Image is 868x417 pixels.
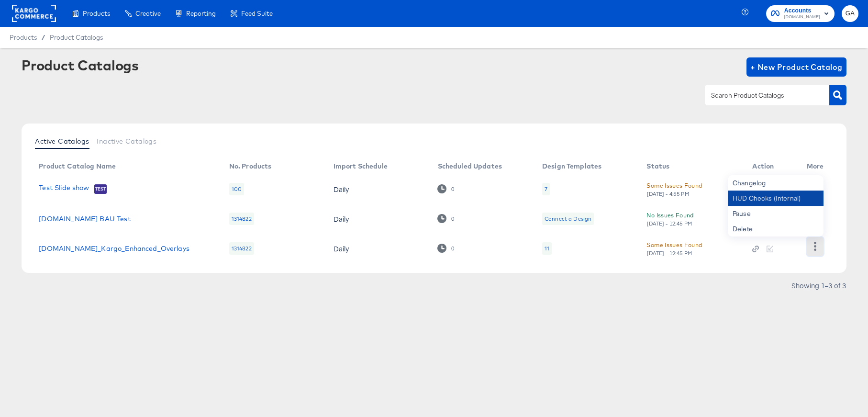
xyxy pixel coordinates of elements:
[646,240,702,250] div: Some Issues Found
[846,8,855,19] span: GA
[750,60,843,74] span: + New Product Catalog
[37,34,50,41] span: /
[326,234,430,263] td: Daily
[437,214,454,223] div: 0
[639,159,745,174] th: Status
[746,57,846,77] button: + New Product Catalog
[50,34,103,41] a: Product Catalogs
[437,162,502,170] div: Scheduled Updates
[646,180,702,191] div: Some Issues Found
[10,34,37,41] span: Products
[766,5,835,22] button: Accounts[DOMAIN_NAME]
[326,174,430,204] td: Daily
[451,215,455,222] div: 0
[39,215,130,223] a: [DOMAIN_NAME] BAU Test
[545,245,549,252] div: 11
[542,242,552,255] div: 11
[646,240,702,257] button: Some Issues Found[DATE] - 12:45 PM
[229,162,272,170] div: No. Products
[39,184,89,193] a: Test Slide show
[334,162,388,170] div: Import Schedule
[784,13,820,21] span: [DOMAIN_NAME]
[784,6,820,16] span: Accounts
[542,213,594,225] div: Connect a Design
[799,159,835,174] th: More
[97,137,156,145] span: Inactive Catalogs
[542,183,550,195] div: 7
[229,242,254,255] div: 1314822
[186,10,216,17] span: Reporting
[22,57,138,73] div: Product Catalogs
[791,282,846,289] div: Showing 1–3 of 3
[229,183,244,195] div: 100
[728,191,823,206] div: HUD Checks (Internal)
[728,206,823,221] div: Pause
[646,191,690,197] div: [DATE] - 4:55 PM
[135,10,161,17] span: Creative
[545,215,591,223] div: Connect a Design
[39,245,189,252] a: [DOMAIN_NAME]_Kargo_Enhanced_Overlays
[94,185,107,193] span: Test
[229,213,254,225] div: 1314822
[83,10,110,17] span: Products
[241,10,273,17] span: Feed Suite
[646,250,692,257] div: [DATE] - 12:45 PM
[35,137,89,145] span: Active Catalogs
[39,162,116,170] div: Product Catalog Name
[326,204,430,234] td: Daily
[451,186,455,192] div: 0
[842,5,858,22] button: GA
[709,90,811,101] input: Search Product Catalogs
[545,185,547,193] div: 7
[542,162,601,170] div: Design Templates
[646,180,702,197] button: Some Issues Found[DATE] - 4:55 PM
[451,245,455,252] div: 0
[437,244,454,253] div: 0
[745,159,799,174] th: Action
[728,221,823,237] div: Delete
[728,175,823,191] div: Changelog
[437,184,454,193] div: 0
